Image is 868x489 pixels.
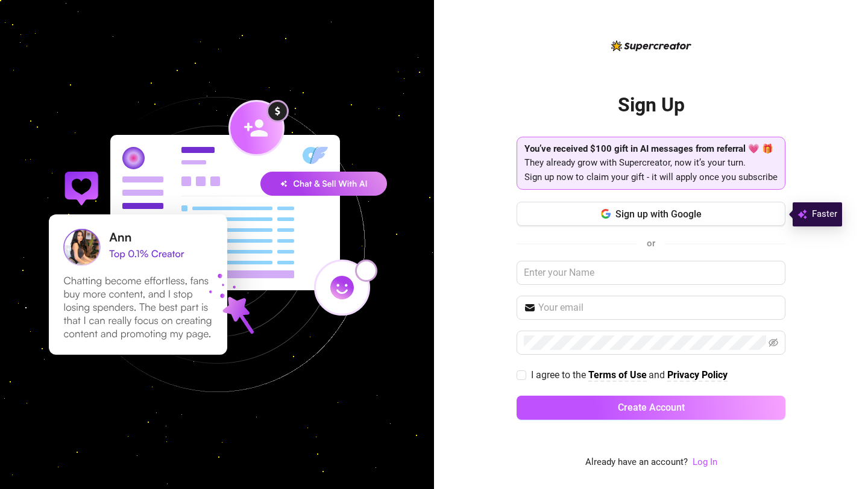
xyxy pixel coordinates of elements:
a: Log In [693,456,717,467]
strong: Privacy Policy [667,369,728,381]
a: Log In [693,455,717,470]
span: Already have an account? [585,455,688,470]
a: Terms of Use [588,369,647,382]
h2: Sign Up [618,93,685,117]
a: Privacy Policy [667,369,728,382]
button: Create Account [517,396,785,420]
span: or [647,238,655,249]
span: Sign up with Google [615,208,702,220]
span: Faster [812,207,837,222]
strong: You’ve received $100 gift in AI messages from referral 💗 🎁 [524,143,773,154]
img: logo-BBDzfeDw.svg [611,40,691,51]
input: Your email [538,301,778,315]
button: Sign up with Google [517,202,785,226]
strong: Terms of Use [588,369,647,381]
input: Enter your Name [517,261,785,285]
img: svg%3e [797,207,807,222]
span: I agree to the [531,369,588,381]
span: They already grow with Supercreator, now it’s your turn. Sign up now to claim your gift - it will... [524,143,778,182]
span: and [649,369,667,381]
img: signup-background-D0MIrEPF.svg [8,36,426,453]
span: eye-invisible [769,338,778,347]
span: Create Account [618,402,685,413]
